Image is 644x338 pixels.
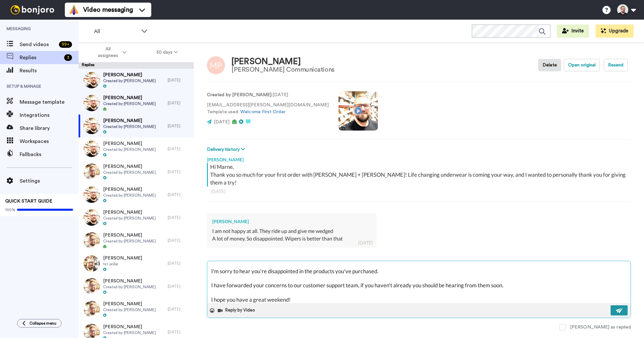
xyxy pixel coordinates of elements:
[207,153,631,163] div: [PERSON_NAME]
[207,146,247,153] button: Delivery history
[557,25,589,38] button: Invite
[596,25,634,38] button: Upgrade
[20,67,79,75] span: Results
[103,95,156,101] span: [PERSON_NAME]
[20,137,79,145] span: Workspaces
[103,170,156,175] span: Created by [PERSON_NAME]
[207,56,225,74] img: Image of Marne Pape
[103,186,156,193] span: [PERSON_NAME]
[231,57,335,66] div: [PERSON_NAME]
[616,308,623,313] img: send-white.svg
[103,301,156,307] span: [PERSON_NAME]
[168,329,191,335] div: [DATE]
[211,188,627,195] div: [DATE]
[217,306,257,315] button: Reply by Video
[83,141,100,157] img: 0ebeb185-aceb-4ea7-b17b-5d5448b0a189-thumb.jpg
[103,163,156,170] span: [PERSON_NAME]
[103,147,156,152] span: Created by [PERSON_NAME]
[83,278,100,294] img: 11682276-afbd-4b54-bc4a-fbbc98e51baf-thumb.jpg
[103,209,156,216] span: [PERSON_NAME]
[79,137,194,160] a: [PERSON_NAME]Created by [PERSON_NAME][DATE]
[103,193,156,198] span: Created by [PERSON_NAME]
[69,5,79,15] img: vm-color.svg
[20,177,79,185] span: Settings
[79,298,194,321] a: [PERSON_NAME]Created by [PERSON_NAME][DATE]
[5,199,52,204] span: QUICK START GUIDE
[358,240,373,246] div: [DATE]
[103,261,142,267] span: 1st order
[94,27,138,35] span: All
[207,92,329,98] p: : [DATE]
[231,66,335,73] div: [PERSON_NAME] Communications
[103,124,156,129] span: Created by [PERSON_NAME]
[83,187,100,203] img: 0ebeb185-aceb-4ea7-b17b-5d5448b0a189-thumb.jpg
[80,43,141,62] button: All assignees
[79,275,194,298] a: [PERSON_NAME]Created by [PERSON_NAME][DATE]
[79,115,194,137] a: [PERSON_NAME]Created by [PERSON_NAME][DATE]
[5,207,15,212] span: 100%
[79,206,194,229] a: [PERSON_NAME]Created by [PERSON_NAME][DATE]
[103,324,156,330] span: [PERSON_NAME]
[212,218,371,225] div: [PERSON_NAME]
[103,140,156,147] span: [PERSON_NAME]
[168,261,191,266] div: [DATE]
[79,160,194,183] a: [PERSON_NAME]Created by [PERSON_NAME][DATE]
[168,100,191,106] div: [DATE]
[168,192,191,197] div: [DATE]
[83,255,100,272] img: efa524da-70a9-41f2-aa42-4cb2d5cfdec7-thumb.jpg
[64,54,72,61] div: 3
[20,151,79,158] span: Fallbacks
[168,284,191,289] div: [DATE]
[29,321,56,326] span: Collapse menu
[83,118,100,134] img: 0ebeb185-aceb-4ea7-b17b-5d5448b0a189-thumb.jpg
[538,59,561,71] button: Delete
[168,78,191,83] div: [DATE]
[20,111,79,119] span: Integrations
[83,5,133,14] span: Video messaging
[20,54,62,62] span: Replies
[8,5,57,14] img: bj-logo-header-white.svg
[79,69,194,92] a: [PERSON_NAME]Created by [PERSON_NAME][DATE]
[20,98,79,106] span: Message template
[103,278,156,284] span: [PERSON_NAME]
[212,227,371,235] div: I am not happy at all. They ride up and give me wedged
[83,209,100,226] img: 0ebeb185-aceb-4ea7-b17b-5d5448b0a189-thumb.jpg
[103,117,156,124] span: [PERSON_NAME]
[103,284,156,290] span: Created by [PERSON_NAME]
[570,324,631,330] div: [PERSON_NAME] as replied
[79,229,194,252] a: [PERSON_NAME]Created by [PERSON_NAME][DATE]
[214,120,230,124] span: [DATE]
[207,93,271,97] strong: Created by [PERSON_NAME]
[103,216,156,221] span: Created by [PERSON_NAME]
[79,62,194,69] div: Replies
[59,41,72,48] div: 99 +
[83,232,100,249] img: 11682276-afbd-4b54-bc4a-fbbc98e51baf-thumb.jpg
[95,46,121,59] span: All assignees
[103,330,156,335] span: Created by [PERSON_NAME]
[168,238,191,243] div: [DATE]
[20,124,79,132] span: Share library
[103,255,142,261] span: [PERSON_NAME]
[79,92,194,115] a: [PERSON_NAME]Created by [PERSON_NAME][DATE]
[79,252,194,275] a: [PERSON_NAME]1st order[DATE]
[103,101,156,106] span: Created by [PERSON_NAME]
[168,215,191,220] div: [DATE]
[168,307,191,312] div: [DATE]
[79,183,194,206] a: [PERSON_NAME]Created by [PERSON_NAME][DATE]
[83,164,100,180] img: 11682276-afbd-4b54-bc4a-fbbc98e51baf-thumb.jpg
[103,72,156,78] span: [PERSON_NAME]
[103,307,156,312] span: Created by [PERSON_NAME]
[83,95,100,111] img: 0ebeb185-aceb-4ea7-b17b-5d5448b0a189-thumb.jpg
[564,59,600,71] button: Open original
[83,72,100,88] img: 0ebeb185-aceb-4ea7-b17b-5d5448b0a189-thumb.jpg
[168,169,191,174] div: [DATE]
[17,319,62,328] button: Collapse menu
[207,102,329,116] p: [EMAIL_ADDRESS][PERSON_NAME][DOMAIN_NAME] Template used:
[168,146,191,151] div: [DATE]
[168,123,191,129] div: [DATE]
[212,235,371,242] div: A lot of money. So disappointed. Wipers is better than that
[103,78,156,83] span: Created by [PERSON_NAME]
[141,46,193,58] button: 30 days
[103,232,156,239] span: [PERSON_NAME]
